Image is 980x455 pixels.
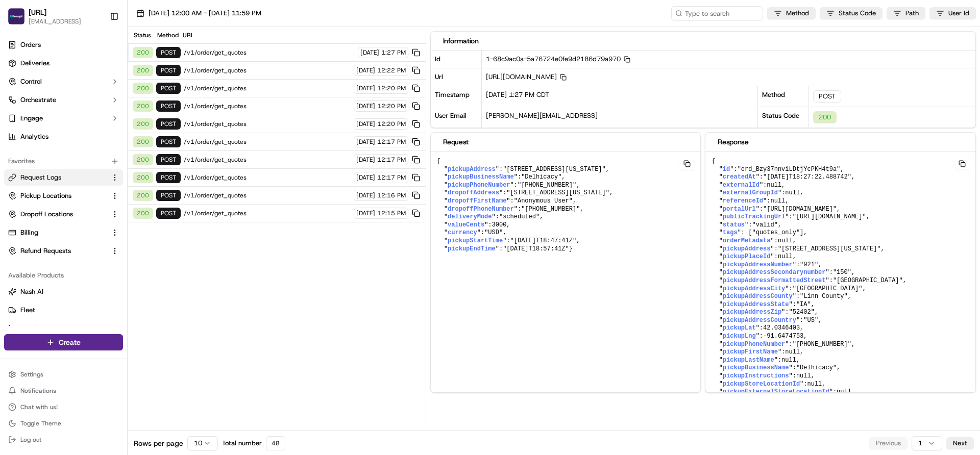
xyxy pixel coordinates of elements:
[4,188,123,204] button: Pickup Locations
[96,148,164,158] span: API Documentation
[723,324,756,332] span: pickupLat
[377,138,406,146] span: 12:17 PM
[4,37,123,53] a: Orders
[723,253,771,260] span: pickupPlaceId
[785,189,800,196] span: null
[813,90,841,103] div: POST
[796,372,811,380] span: null
[356,84,375,92] span: [DATE]
[4,224,123,241] button: Billing
[20,306,35,315] span: Fleet
[82,144,168,162] a: 💻API Documentation
[20,77,42,86] span: Control
[796,364,837,371] span: "Delhicacy"
[4,243,123,259] button: Refund Requests
[448,182,510,189] span: pickupPhoneNumber
[133,100,153,112] div: 200
[763,324,800,332] span: 42.0346403
[448,237,503,244] span: pickupStartTime
[723,388,829,395] span: pickupExternalStoreLocationId
[723,317,796,324] span: pickupAddressCountry
[156,65,181,76] div: POST
[356,66,375,74] span: [DATE]
[156,47,181,58] div: POST
[770,197,785,205] span: null
[905,9,919,18] span: Path
[752,229,800,236] span: "quotes_only"
[8,8,24,24] img: Froogal.ai
[4,320,123,337] button: Promise
[10,149,18,157] div: 📗
[813,111,837,123] div: 200
[448,221,484,229] span: valueCents
[360,48,379,57] span: [DATE]
[133,172,153,183] div: 200
[503,245,569,252] span: "[DATE]T18:57:41Z"
[778,245,881,252] span: "[STREET_ADDRESS][US_STATE]"
[20,324,44,333] span: Promise
[793,285,863,292] span: "[GEOGRAPHIC_DATA]"
[514,197,573,205] span: "Anonymous User"
[486,72,567,81] span: [URL][DOMAIN_NAME]
[8,287,119,296] a: Nash AI
[448,245,496,252] span: pickupEndTime
[377,173,406,182] span: 12:17 PM
[789,309,814,316] span: "52402"
[184,48,355,57] span: /v1/order/get_quotes
[20,191,71,200] span: Pickup Locations
[4,55,123,71] a: Deliveries
[723,381,800,388] span: pickupStoreLocationId
[486,111,598,120] span: [PERSON_NAME][EMAIL_ADDRESS]
[484,229,503,236] span: "USD"
[20,40,41,49] span: Orders
[948,9,969,18] span: User Id
[356,102,375,110] span: [DATE]
[8,228,107,237] a: Billing
[443,137,689,147] div: Request
[506,189,609,196] span: "[STREET_ADDRESS][US_STATE]"
[133,65,153,76] div: 200
[29,17,81,26] span: [EMAIL_ADDRESS]
[723,229,738,236] span: tags
[377,156,406,164] span: 12:17 PM
[8,173,107,182] a: Request Logs
[448,166,496,173] span: pickupAddress
[381,48,406,57] span: 1:27 PM
[8,306,119,315] a: Fleet
[723,221,745,229] span: status
[723,269,826,276] span: pickupAddressSecondarynumber
[807,381,822,388] span: null
[778,253,793,260] span: null
[723,182,759,189] span: externalId
[793,213,866,220] span: "[URL][DOMAIN_NAME]"
[132,6,266,20] button: [DATE] 12:00 AM - [DATE] 11:59 PM
[448,197,506,205] span: dropoffFirstName
[27,66,184,77] input: Got a question? Start typing here...
[184,191,351,199] span: /v1/order/get_quotes
[133,190,153,201] div: 200
[133,118,153,130] div: 200
[184,102,351,110] span: /v1/order/get_quotes
[803,317,818,324] span: "US"
[174,100,186,113] button: Start new chat
[718,137,963,147] div: Response
[448,173,514,181] span: pickupBusinessName
[4,169,123,186] button: Request Logs
[518,182,576,189] span: "[PHONE_NUMBER]"
[486,55,630,63] span: 1-68c9ac0a-5a76724e0fe9d2186d79a970
[758,86,809,107] div: Method
[377,84,406,92] span: 12:20 PM
[723,206,756,213] span: portalUrl
[4,334,123,350] button: Create
[4,73,123,90] button: Control
[20,59,50,68] span: Deliveries
[20,132,48,141] span: Analytics
[723,348,778,356] span: pickupFirstName
[20,370,43,378] span: Settings
[102,173,124,181] span: Pylon
[356,173,375,182] span: [DATE]
[448,229,477,236] span: currency
[723,285,785,292] span: pickupAddressCity
[133,83,153,94] div: 200
[752,221,777,229] span: "valid"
